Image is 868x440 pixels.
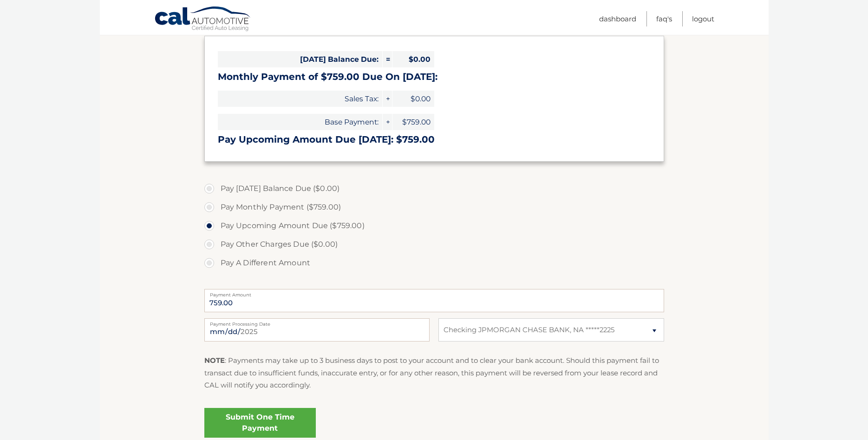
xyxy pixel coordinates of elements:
p: : Payments may take up to 3 business days to post to your account and to clear your bank account.... [204,355,664,391]
input: Payment Date [204,318,430,341]
span: $0.00 [392,91,434,107]
a: FAQ's [656,11,672,26]
label: Pay [DATE] Balance Due ($0.00) [204,179,664,198]
a: Dashboard [599,11,636,26]
h3: Pay Upcoming Amount Due [DATE]: $759.00 [218,134,651,145]
label: Pay Other Charges Due ($0.00) [204,235,664,254]
input: Payment Amount [204,289,664,312]
label: Pay A Different Amount [204,254,664,272]
a: Cal Automotive [154,6,252,33]
label: Payment Amount [204,289,664,296]
strong: NOTE [204,356,225,365]
label: Pay Monthly Payment ($759.00) [204,198,664,217]
span: + [383,114,392,130]
span: Base Payment: [218,114,382,130]
label: Payment Processing Date [204,318,430,326]
a: Logout [692,11,714,26]
a: Submit One Time Payment [204,408,316,438]
h3: Monthly Payment of $759.00 Due On [DATE]: [218,71,651,83]
span: + [383,91,392,107]
span: [DATE] Balance Due: [218,51,382,67]
span: $759.00 [392,114,434,130]
span: = [383,51,392,67]
label: Pay Upcoming Amount Due ($759.00) [204,217,664,235]
span: Sales Tax: [218,91,382,107]
span: $0.00 [392,51,434,67]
